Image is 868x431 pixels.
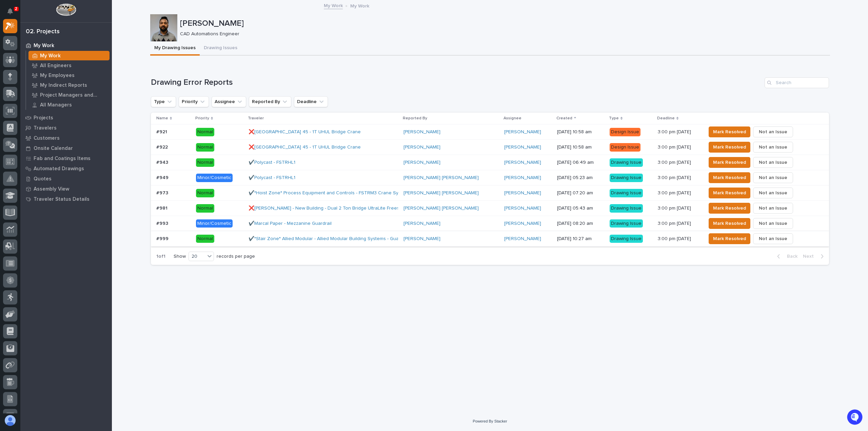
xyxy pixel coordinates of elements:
[249,175,295,181] a: ✔️Polycast - FSTRHL1
[504,129,541,135] a: [PERSON_NAME]
[48,125,82,131] a: Powered byPylon
[504,205,541,211] a: [PERSON_NAME]
[20,133,112,143] a: Customers
[4,106,40,118] a: 📖Help Docs
[8,8,17,19] div: Notifications2
[753,233,793,244] button: Not an Issue
[26,100,112,110] a: All Managers
[156,115,168,122] p: Name
[753,157,793,168] button: Not an Issue
[20,194,112,204] a: Traveler Status Details
[40,82,87,89] p: My Indirect Reports
[174,254,186,259] p: Show
[151,155,829,170] tr: #943#943 Normal✔️Polycast - FSTRHL1 [PERSON_NAME] [PERSON_NAME] [DATE] 06:49 amDrawing Issue3:00 ...
[20,184,112,194] a: Assembly View
[151,185,829,201] tr: #973#973 Normal✔️*Hoist Zone* Process Equipment and Controls - FSTRM3 Crane System [PERSON_NAME] ...
[709,172,750,183] button: Mark Resolved
[609,115,619,122] p: Type
[26,90,112,100] a: Project Managers and Engineers
[189,253,205,260] div: 20
[759,219,787,228] span: Not an Issue
[504,160,541,165] a: [PERSON_NAME]
[759,158,787,166] span: Not an Issue
[7,6,20,20] img: Stacker
[504,175,541,181] a: [PERSON_NAME]
[196,143,214,152] div: Normal
[713,219,746,228] span: Mark Resolved
[249,205,415,211] a: ❌[PERSON_NAME] - New Building - Dual 2 Ton Bridge UltraLite Freestanding
[753,203,793,214] button: Not an Issue
[180,19,827,28] p: [PERSON_NAME]
[403,129,440,135] a: [PERSON_NAME]
[709,157,750,168] button: Mark Resolved
[658,189,692,196] p: 3:00 pm [DATE]
[610,204,643,213] div: Drawing Issue
[610,219,643,228] div: Drawing Issue
[40,53,61,59] p: My Work
[151,140,829,155] tr: #922#922 Normal❌[GEOGRAPHIC_DATA] 45 - 1T UHUL Bridge Crane [PERSON_NAME] [PERSON_NAME] [DATE] 10...
[658,128,692,135] p: 3:00 pm [DATE]
[20,123,112,133] a: Travelers
[610,235,643,243] div: Drawing Issue
[115,77,123,85] button: Start new chat
[40,63,72,69] p: All Engineers
[249,144,361,150] a: ❌[GEOGRAPHIC_DATA] 45 - 1T UHUL Bridge Crane
[403,175,479,181] a: [PERSON_NAME] [PERSON_NAME]
[212,96,246,107] button: Assignee
[151,248,171,265] p: 1 of 1
[709,142,750,153] button: Mark Resolved
[196,174,233,182] div: Minor/Cosmetic
[557,221,604,227] p: [DATE] 08:20 am
[151,78,762,87] h1: Drawing Error Reports
[156,128,169,135] p: #921
[151,96,176,107] button: Type
[765,77,829,88] input: Search
[713,174,746,182] span: Mark Resolved
[658,174,692,181] p: 3:00 pm [DATE]
[40,102,72,108] p: All Managers
[34,176,52,182] p: Quotes
[803,253,818,259] span: Next
[403,190,479,196] a: [PERSON_NAME] [PERSON_NAME]
[3,4,17,18] button: Notifications
[150,41,200,56] button: My Drawing Issues
[759,189,787,197] span: Not an Issue
[18,54,112,61] input: Clear
[217,254,255,259] p: records per page
[403,144,440,150] a: [PERSON_NAME]
[610,128,640,136] div: Design Issue
[610,189,643,197] div: Drawing Issue
[151,170,829,185] tr: #949#949 Minor/Cosmetic✔️Polycast - FSTRHL1 [PERSON_NAME] [PERSON_NAME] [PERSON_NAME] [DATE] 05:2...
[7,27,123,38] p: Welcome 👋
[557,160,604,165] p: [DATE] 06:49 am
[800,253,829,259] button: Next
[759,174,787,182] span: Not an Issue
[657,115,675,122] p: Deadline
[759,143,787,151] span: Not an Issue
[759,204,787,212] span: Not an Issue
[34,186,69,192] p: Assembly View
[26,80,112,90] a: My Indirect Reports
[151,124,829,140] tr: #921#921 Normal❌[GEOGRAPHIC_DATA] 45 - 1T UHUL Bridge Crane [PERSON_NAME] [PERSON_NAME] [DATE] 10...
[713,204,746,212] span: Mark Resolved
[3,413,17,428] button: users-avatar
[151,201,829,216] tr: #981#981 Normal❌[PERSON_NAME] - New Building - Dual 2 Ton Bridge UltraLite Freestanding [PERSON_N...
[67,125,82,131] span: Pylon
[753,172,793,183] button: Not an Issue
[23,75,111,82] div: Start new chat
[7,110,12,115] div: 📖
[709,233,750,244] button: Mark Resolved
[753,142,793,153] button: Not an Issue
[34,145,73,152] p: Onsite Calendar
[504,221,541,227] a: [PERSON_NAME]
[610,158,643,167] div: Drawing Issue
[151,216,829,231] tr: #993#993 Minor/Cosmetic✔️Marcal Paper - Mezzanine Guardrail [PERSON_NAME] [PERSON_NAME] [DATE] 08...
[753,218,793,229] button: Not an Issue
[156,174,170,181] p: #949
[249,190,409,196] a: ✔️*Hoist Zone* Process Equipment and Controls - FSTRM3 Crane System
[156,143,169,150] p: #922
[249,96,291,107] button: Reported By
[403,205,479,211] a: [PERSON_NAME] [PERSON_NAME]
[20,163,112,174] a: Automated Drawings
